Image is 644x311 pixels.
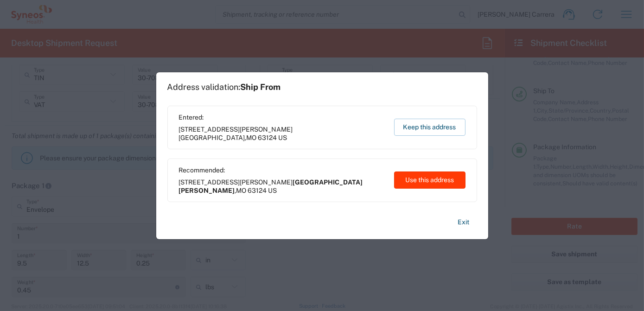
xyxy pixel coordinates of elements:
[258,134,277,141] span: 63124
[394,171,465,189] button: Use this address
[179,166,385,174] span: Recommended:
[236,187,247,194] span: MO
[167,82,281,92] h1: Address validation:
[179,178,385,195] span: [STREET_ADDRESS][PERSON_NAME] ,
[241,82,281,92] span: Ship From
[451,214,477,230] button: Exit
[394,119,465,136] button: Keep this address
[247,134,257,141] span: MO
[179,113,385,121] span: Entered:
[268,187,277,194] span: US
[179,134,245,141] span: [GEOGRAPHIC_DATA]
[248,187,267,194] span: 63124
[179,125,385,142] span: [STREET_ADDRESS][PERSON_NAME] ,
[279,134,287,141] span: US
